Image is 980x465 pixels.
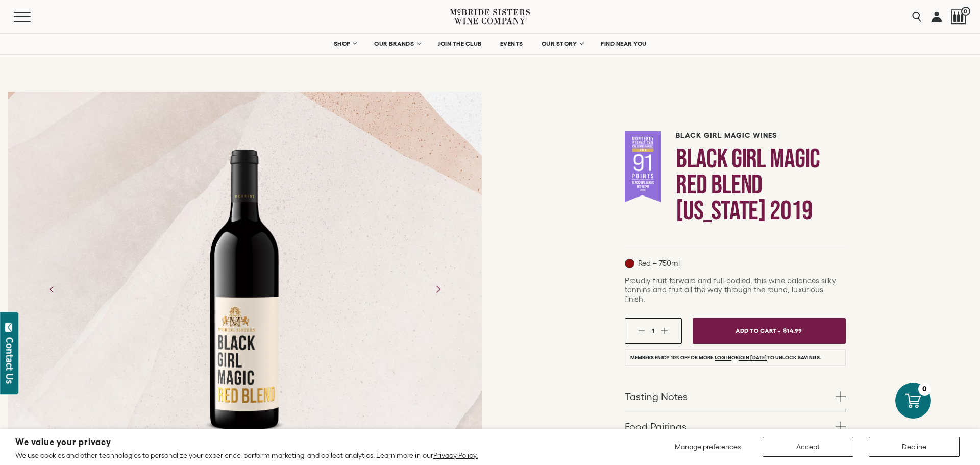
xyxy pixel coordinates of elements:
[423,275,452,304] button: Next
[715,355,731,361] a: Log in
[693,318,846,344] button: Add To Cart - $14.99
[5,337,15,384] div: Contact Us
[367,34,426,54] a: OUR BRANDS
[961,7,970,16] span: 0
[652,327,654,334] span: 1
[15,438,478,447] h2: We value your privacy
[783,323,802,338] span: $14.99
[918,383,931,396] div: 0
[14,12,51,22] button: Mobile Menu Trigger
[736,323,780,338] span: Add To Cart -
[39,276,65,303] button: Previous
[431,34,488,54] a: JOIN THE CLUB
[327,34,362,54] a: SHOP
[594,34,653,54] a: FIND NEAR YOU
[675,443,741,451] span: Manage preferences
[494,34,530,54] a: EVENTS
[625,381,846,411] a: Tasting Notes
[15,451,478,460] p: We use cookies and other technologies to personalize your experience, perform marketing, and coll...
[433,451,478,459] a: Privacy Policy.
[438,40,482,47] span: JOIN THE CLUB
[669,437,747,457] button: Manage preferences
[625,276,836,303] span: Proudly fruit-forward and full-bodied, this wine balances silky tannins and fruit all the way thr...
[601,40,647,47] span: FIND NEAR YOU
[625,259,680,268] p: Red – 750ml
[739,355,767,361] a: join [DATE]
[374,40,414,47] span: OUR BRANDS
[535,34,590,54] a: OUR STORY
[625,349,846,366] li: Members enjoy 10% off or more. or to unlock savings.
[500,40,523,47] span: EVENTS
[542,40,577,47] span: OUR STORY
[869,437,960,457] button: Decline
[676,131,845,140] h6: Black Girl Magic Wines
[333,40,351,47] span: SHOP
[625,411,846,441] a: Food Pairings
[763,437,853,457] button: Accept
[676,146,845,224] h1: Black Girl Magic Red Blend [US_STATE] 2019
